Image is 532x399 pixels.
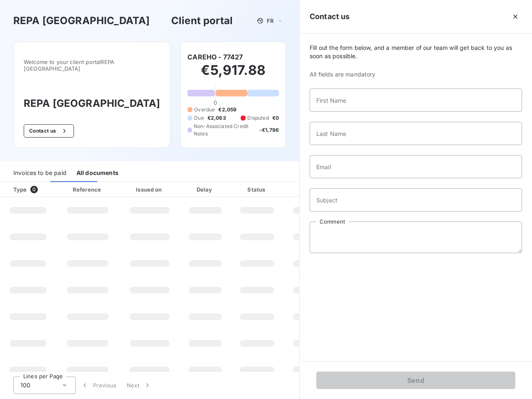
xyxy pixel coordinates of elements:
h3: Client portal [171,13,233,28]
h5: Contact us [310,11,350,22]
h6: CAREHO - 77427 [187,52,243,62]
span: FR [267,17,273,24]
span: Disputed [247,114,268,122]
h3: REPA [GEOGRAPHIC_DATA] [24,96,160,111]
div: Reference [73,186,101,193]
span: -€1,796 [259,126,279,134]
h3: REPA [GEOGRAPHIC_DATA] [13,13,150,28]
h2: €5,917.88 [187,62,279,87]
span: €2,059 [218,106,236,113]
button: Next [122,377,157,394]
span: Due [194,114,204,122]
div: All documents [76,165,118,182]
span: Non-Associated Credit Notes [194,123,256,138]
div: Issued on [121,185,178,194]
span: €0 [272,114,279,122]
span: €2,063 [207,114,226,122]
span: Welcome to your client portal REPA [GEOGRAPHIC_DATA] [24,59,160,72]
input: placeholder [310,122,522,145]
div: Delay [182,185,229,194]
span: Fill out the form below, and a member of our team will get back to you as soon as possible. [310,44,522,60]
div: Amount [285,185,338,194]
input: placeholder [310,188,522,212]
button: Previous [76,377,122,394]
span: 0 [30,186,38,193]
div: Type [8,185,54,194]
div: Status [232,185,282,194]
span: All fields are mandatory [310,70,522,79]
input: placeholder [310,89,522,112]
button: Contact us [24,124,74,138]
span: 100 [20,381,30,389]
input: placeholder [310,155,522,178]
button: Send [316,372,515,389]
div: Invoices to be paid [13,165,66,182]
span: Overdue [194,106,215,113]
span: 0 [214,99,217,106]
